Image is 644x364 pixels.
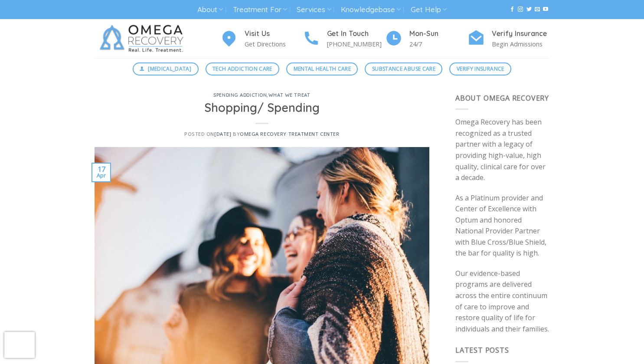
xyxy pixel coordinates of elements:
[303,28,385,49] a: Get In Touch [PHONE_NUMBER]
[297,2,331,18] a: Services
[510,7,515,13] a: Follow on Facebook
[327,39,385,49] p: [PHONE_NUMBER]
[245,39,303,49] p: Get Directions
[455,193,550,259] p: As a Platinum provider and Center of Excellence with Optum and honored National Provider Partner ...
[148,65,191,73] span: [MEDICAL_DATA]
[206,62,280,75] a: Tech Addiction Care
[455,93,549,103] span: About Omega Recovery
[268,92,310,98] a: what we treat
[214,131,231,137] a: [DATE]
[409,28,467,39] h4: Mon-Sun
[449,62,511,75] a: Verify Insurance
[535,7,540,13] a: Send us an email
[233,2,287,18] a: Treatment For
[4,332,35,358] iframe: reCAPTCHA
[543,7,548,13] a: Follow on YouTube
[492,28,550,39] h4: Verify Insurance
[341,2,401,18] a: Knowledgebase
[372,65,435,73] span: Substance Abuse Care
[455,345,509,355] span: Latest Posts
[457,65,504,73] span: Verify Insurance
[365,62,442,75] a: Substance Abuse Care
[327,28,385,39] h4: Get In Touch
[467,28,550,49] a: Verify Insurance Begin Admissions
[105,100,419,115] h1: Shopping/ Spending
[294,65,351,73] span: Mental Health Care
[197,2,223,18] a: About
[212,65,272,73] span: Tech Addiction Care
[184,131,231,137] span: Posted on
[411,2,447,18] a: Get Help
[492,39,550,49] p: Begin Admissions
[455,117,550,184] p: Omega Recovery has been recognized as a trusted partner with a legacy of providing high-value, hi...
[286,62,358,75] a: Mental Health Care
[233,131,340,137] span: by
[213,92,267,98] a: spending addiction
[518,7,523,13] a: Follow on Instagram
[105,93,419,98] h6: ,
[240,131,339,137] a: Omega Recovery Treatment Center
[455,268,550,335] p: Our evidence-based programs are delivered across the entire continuum of care to improve and rest...
[133,62,199,75] a: [MEDICAL_DATA]
[220,28,303,49] a: Visit Us Get Directions
[95,19,192,58] img: Omega Recovery
[409,39,467,49] p: 24/7
[245,28,303,39] h4: Visit Us
[526,7,532,13] a: Follow on Twitter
